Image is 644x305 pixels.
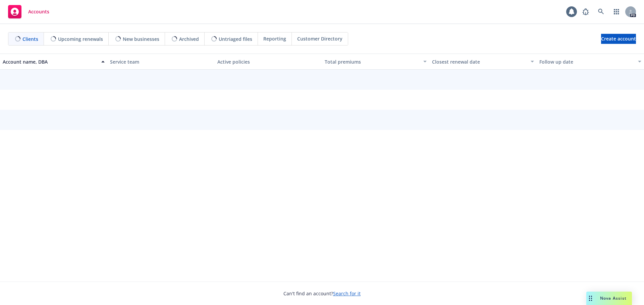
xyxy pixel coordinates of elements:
[58,35,103,43] span: Upcoming renewals
[217,58,319,65] div: Active policies
[537,54,644,70] button: Follow up date
[28,9,49,14] span: Accounts
[297,35,342,42] span: Customer Directory
[22,35,38,43] span: Clients
[600,295,627,301] span: Nova Assist
[5,2,52,21] a: Accounts
[215,54,322,70] button: Active policies
[333,290,361,297] a: Search for it
[429,54,537,70] button: Closest renewal date
[110,58,212,65] div: Service team
[601,34,636,44] a: Create account
[283,290,361,297] span: Can't find an account?
[579,5,592,18] a: Report a Bug
[586,292,632,305] button: Nova Assist
[586,292,595,305] div: Drag to move
[219,35,252,43] span: Untriaged files
[539,58,634,65] div: Follow up date
[3,58,97,65] div: Account name, DBA
[123,35,159,43] span: New businesses
[263,35,286,42] span: Reporting
[601,32,636,45] span: Create account
[432,58,527,65] div: Closest renewal date
[325,58,419,65] div: Total premiums
[610,5,623,18] a: Switch app
[322,54,429,70] button: Total premiums
[594,5,608,18] a: Search
[107,54,215,70] button: Service team
[179,35,199,43] span: Archived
